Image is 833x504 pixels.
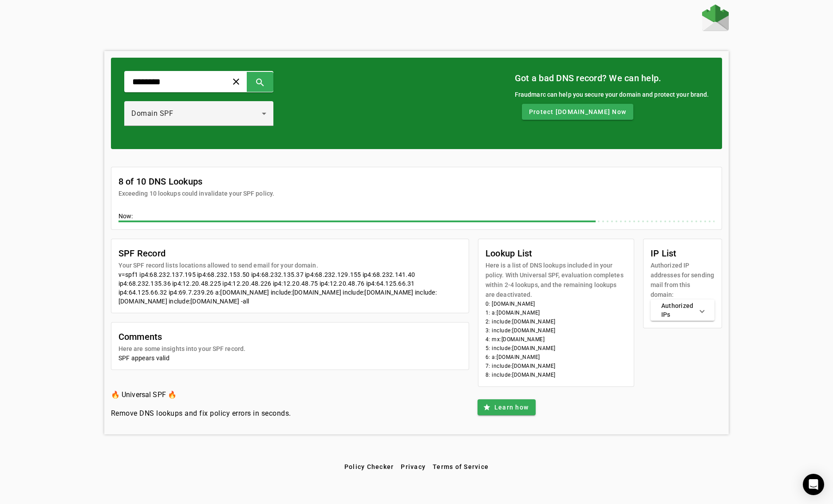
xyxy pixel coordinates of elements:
[118,212,715,222] div: Now:
[433,463,489,470] span: Terms of Service
[118,344,245,354] mat-card-subtitle: Here are some insights into your SPF record.
[486,370,627,379] li: 8: include:[DOMAIN_NAME]
[486,308,627,317] li: 1: a:[DOMAIN_NAME]
[111,389,291,401] h3: 🔥 Universal SPF 🔥
[118,189,274,198] mat-card-subtitle: Exceeding 10 lookups could invalidate your SPF policy.
[702,4,729,33] a: Home
[515,71,709,85] mat-card-title: Got a bad DNS record? We can help.
[131,109,173,118] span: Domain SPF
[651,246,715,260] mat-card-title: IP List
[803,474,824,495] div: Open Intercom Messenger
[118,270,462,306] div: v=spf1 ip4:68.232.137.195 ip4:68.232.153.50 ip4:68.232.135.37 ip4:68.232.129.155 ip4:68.232.141.4...
[651,299,715,321] mat-expansion-panel-header: Authorized IPs
[118,174,274,189] mat-card-title: 8 of 10 DNS Lookups
[118,260,318,270] mat-card-subtitle: Your SPF record lists locations allowed to send email for your domain.
[494,403,529,412] span: Learn how
[486,260,627,299] mat-card-subtitle: Here is a list of DNS lookups included in your policy. With Universal SPF, evaluation completes w...
[702,4,729,31] img: Fraudmarc Logo
[118,354,462,362] div: SPF appears valid
[522,104,633,120] button: Protect [DOMAIN_NAME] Now
[486,344,627,353] li: 5: include:[DOMAIN_NAME]
[111,408,291,419] h4: Remove DNS lookups and fix policy errors in seconds.
[118,246,318,260] mat-card-title: SPF Record
[515,90,709,99] div: Fraudmarc can help you secure your domain and protect your brand.
[651,260,715,299] mat-card-subtitle: Authorized IP addresses for sending mail from this domain:
[661,301,694,319] mat-panel-title: Authorized IPs
[341,459,398,475] button: Policy Checker
[486,353,627,362] li: 6: a:[DOMAIN_NAME]
[486,326,627,335] li: 3: include:[DOMAIN_NAME]
[344,463,394,470] span: Policy Checker
[529,107,626,116] span: Protect [DOMAIN_NAME] Now
[118,330,245,344] mat-card-title: Comments
[401,463,426,470] span: Privacy
[486,335,627,344] li: 4: mx:[DOMAIN_NAME]
[429,459,492,475] button: Terms of Service
[486,317,627,326] li: 2: include:[DOMAIN_NAME]
[486,299,627,308] li: 0: [DOMAIN_NAME]
[478,399,536,415] button: Learn how
[486,362,627,370] li: 7: include:[DOMAIN_NAME]
[486,246,627,260] mat-card-title: Lookup List
[397,459,429,475] button: Privacy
